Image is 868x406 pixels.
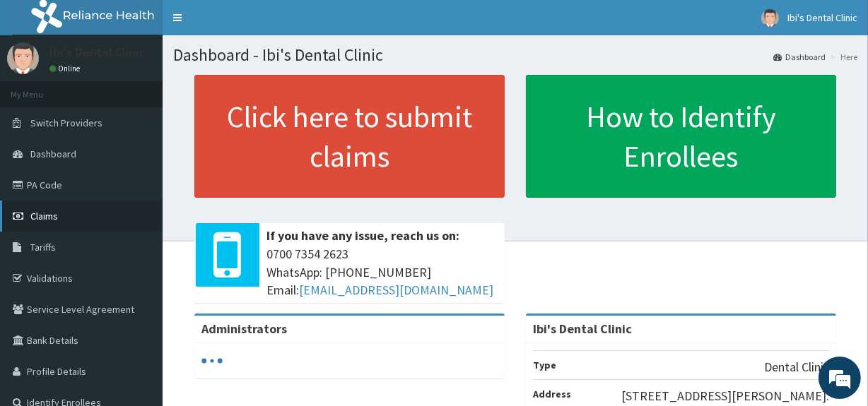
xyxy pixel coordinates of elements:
[266,245,498,299] span: 0700 7354 2623 WhatsApp: [PHONE_NUMBER] Email:
[30,148,76,160] span: Dashboard
[533,388,571,400] b: Address
[194,75,505,198] a: Click here to submit claims
[201,321,287,337] b: Administrators
[761,9,779,27] img: User Image
[30,117,102,129] span: Switch Providers
[621,387,829,405] p: [STREET_ADDRESS][PERSON_NAME].
[533,359,556,371] b: Type
[7,42,39,74] img: User Image
[533,321,632,337] strong: Ibi's Dental Clinic
[201,350,223,371] svg: audio-loading
[526,75,836,198] a: How to Identify Enrollees
[266,227,459,244] b: If you have any issue, reach us on:
[827,51,857,63] li: Here
[30,241,56,253] span: Tariffs
[49,46,145,59] p: Ibi's Dental Clinic
[764,358,829,376] p: Dental Clinic
[173,46,857,64] h1: Dashboard - Ibi's Dental Clinic
[30,210,58,222] span: Claims
[773,51,826,63] a: Dashboard
[787,11,857,24] span: Ibi's Dental Clinic
[299,282,493,298] a: [EMAIL_ADDRESS][DOMAIN_NAME]
[49,64,83,73] a: Online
